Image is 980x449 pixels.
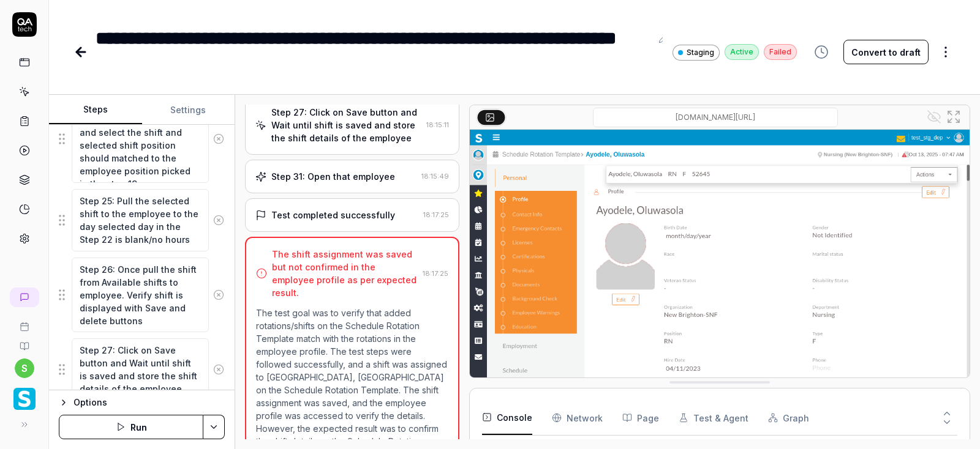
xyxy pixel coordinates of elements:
[13,388,36,410] img: Smartlinx Logo
[272,248,418,299] div: The shift assignment was saved but not confirmed in the employee profile as per expected result.
[423,210,449,219] time: 18:17:25
[209,208,229,232] button: Remove step
[552,401,603,435] button: Network
[924,107,944,127] button: Show all interative elements
[944,107,963,127] button: Open in full screen
[209,357,229,382] button: Remove step
[59,338,225,401] div: Suggestions
[59,395,225,410] button: Options
[271,170,395,183] div: Step 31: Open that employee
[482,401,532,435] button: Console
[271,106,421,144] div: Step 27: Click on Save button and Wait until shift is saved and store the shift details of the em...
[768,401,809,435] button: Graph
[271,209,395,221] div: Test completed successfully
[426,121,449,129] time: 18:15:11
[5,332,43,351] a: Documentation
[807,40,836,64] button: View version history
[421,172,449,180] time: 18:15:49
[423,269,448,278] time: 18:17:25
[59,94,225,184] div: Suggestions
[49,95,142,125] button: Steps
[73,395,225,410] div: Options
[59,415,203,439] button: Run
[622,401,659,435] button: Page
[209,283,229,307] button: Remove step
[673,44,720,61] a: Staging
[843,40,929,64] button: Convert to draft
[5,378,43,412] button: Smartlinx Logo
[687,47,714,58] span: Staging
[5,312,43,332] a: Book a call with us
[15,358,34,378] button: s
[59,188,225,252] div: Suggestions
[725,44,759,60] div: Active
[764,44,797,60] div: Failed
[679,401,748,435] button: Test & Agent
[10,288,39,307] a: New conversation
[209,127,229,151] button: Remove step
[470,130,970,442] img: Screenshot
[59,257,225,333] div: Suggestions
[142,95,235,125] button: Settings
